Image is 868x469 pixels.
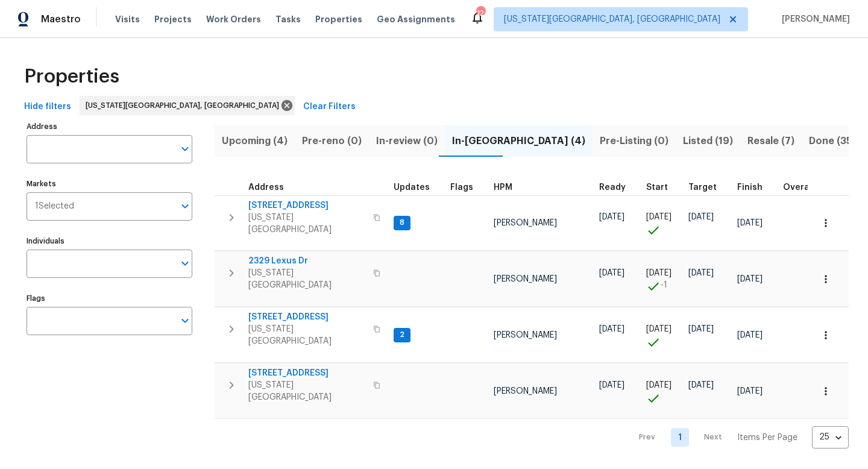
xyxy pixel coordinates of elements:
div: Actual renovation start date [646,183,679,192]
span: Visits [115,13,140,25]
span: Updates [394,183,430,192]
span: [DATE] [688,325,714,333]
td: Project started 1 days early [641,251,684,307]
label: Individuals [27,238,192,245]
span: In-review (0) [376,133,438,150]
span: [DATE] [688,213,714,221]
span: Finish [737,183,763,192]
div: Target renovation project end date [688,183,728,192]
div: [US_STATE][GEOGRAPHIC_DATA], [GEOGRAPHIC_DATA] [80,96,295,115]
span: [US_STATE][GEOGRAPHIC_DATA], [GEOGRAPHIC_DATA] [504,13,720,25]
div: Earliest renovation start date (first business day after COE or Checkout) [599,183,637,192]
td: Project started on time [641,364,684,419]
button: Clear Filters [298,96,360,118]
span: [PERSON_NAME] [494,275,557,283]
span: [DATE] [737,387,763,395]
span: HPM [494,183,512,192]
label: Address [27,123,192,130]
span: [STREET_ADDRESS] [248,311,366,323]
label: Markets [27,180,192,187]
span: [DATE] [646,381,671,389]
span: Flags [450,183,473,192]
span: [US_STATE][GEOGRAPHIC_DATA] [248,267,366,291]
span: Clear Filters [303,99,356,115]
div: Days past target finish date [783,183,825,192]
span: Properties [24,71,119,83]
span: 8 [395,218,409,228]
span: Maestro [41,13,81,25]
span: [DATE] [599,213,624,221]
span: [DATE] [737,219,763,227]
span: In-[GEOGRAPHIC_DATA] (4) [452,133,585,150]
div: 12 [476,7,485,19]
button: Open [177,312,193,329]
span: [US_STATE][GEOGRAPHIC_DATA] [248,379,366,403]
span: Hide filters [24,99,71,115]
span: [STREET_ADDRESS] [248,367,366,379]
span: Pre-reno (0) [302,133,362,150]
nav: Pagination Navigation [627,426,849,449]
span: [DATE] [599,325,624,333]
span: [STREET_ADDRESS] [248,200,366,212]
span: Listed (19) [683,133,733,150]
span: 1 Selected [35,201,74,212]
button: Open [177,198,193,215]
span: [US_STATE][GEOGRAPHIC_DATA] [248,323,366,347]
span: Target [688,183,717,192]
span: [PERSON_NAME] [494,331,557,339]
span: Work Orders [206,13,261,25]
label: Flags [27,295,192,302]
span: -1 [661,279,667,291]
span: Geo Assignments [377,13,455,25]
div: 25 [812,421,849,453]
button: Open [177,255,193,272]
span: [DATE] [646,325,671,333]
span: [US_STATE][GEOGRAPHIC_DATA], [GEOGRAPHIC_DATA] [86,99,284,112]
span: [DATE] [688,269,714,277]
span: Resale (7) [747,133,794,150]
span: Tasks [275,15,301,24]
span: [DATE] [599,381,624,389]
span: [DATE] [737,275,763,283]
span: [DATE] [737,331,763,339]
span: [DATE] [646,269,671,277]
button: Hide filters [19,96,76,118]
span: Address [248,183,284,192]
span: [PERSON_NAME] [494,219,557,227]
p: Items Per Page [737,432,797,444]
button: Open [177,140,193,157]
span: Upcoming (4) [222,133,288,150]
span: [DATE] [688,381,714,389]
td: Project started on time [641,195,684,251]
a: Goto page 1 [671,428,689,447]
span: Projects [154,13,192,25]
div: Projected renovation finish date [737,183,773,192]
span: [US_STATE][GEOGRAPHIC_DATA] [248,212,366,236]
span: [DATE] [646,213,671,221]
span: [PERSON_NAME] [494,387,557,395]
span: Overall [783,183,814,192]
span: [DATE] [599,269,624,277]
span: 2 [395,330,409,340]
span: Done (359) [809,133,863,150]
span: 2329 Lexus Dr [248,255,366,267]
span: Pre-Listing (0) [600,133,668,150]
td: Project started on time [641,307,684,363]
span: Ready [599,183,626,192]
span: Properties [315,13,362,25]
span: [PERSON_NAME] [777,13,850,25]
span: Start [646,183,668,192]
